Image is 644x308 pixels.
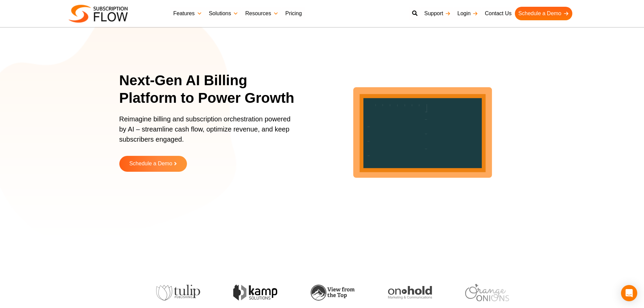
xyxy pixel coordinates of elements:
[242,7,282,20] a: Resources
[154,285,198,301] img: tulip-publishing
[515,7,572,20] a: Schedule a Demo
[119,72,304,107] h1: Next-Gen AI Billing Platform to Power Growth
[170,7,206,20] a: Features
[309,285,353,301] img: view-from-the-top
[206,7,242,20] a: Solutions
[421,7,454,20] a: Support
[119,114,295,151] p: Reimagine billing and subscription orchestration powered by AI – streamline cash flow, optimize r...
[386,286,430,300] img: onhold-marketing
[129,161,172,167] span: Schedule a Demo
[463,284,507,301] img: orange-onions
[69,5,128,23] img: Subscriptionflow
[621,285,637,301] div: Open Intercom Messenger
[282,7,305,20] a: Pricing
[231,285,275,301] img: kamp-solution
[119,156,187,172] a: Schedule a Demo
[481,7,515,20] a: Contact Us
[454,7,481,20] a: Login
